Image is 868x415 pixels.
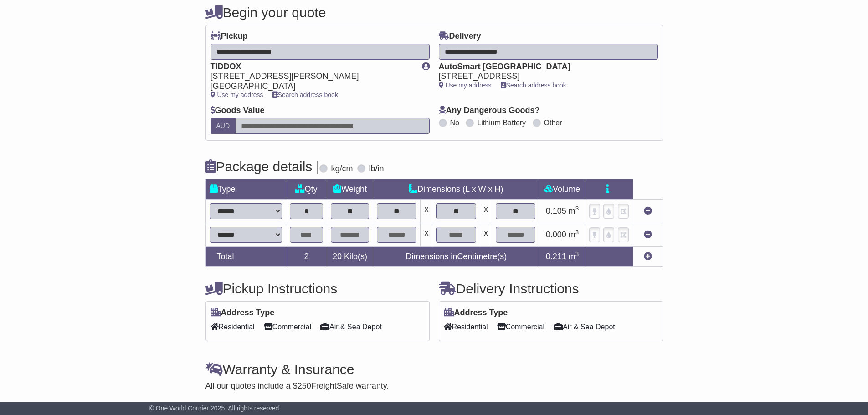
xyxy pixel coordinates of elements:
h4: Begin your quote [205,5,663,20]
label: Pickup [211,31,248,41]
td: Type [205,179,286,199]
a: Search address book [501,82,566,89]
a: Remove this item [644,230,652,239]
td: Total [205,246,286,266]
h4: Delivery Instructions [439,281,663,296]
a: Remove this item [644,206,652,215]
span: Residential [444,320,488,334]
div: TIDDOX [211,62,413,72]
a: Use my address [439,82,492,89]
span: m [569,230,579,239]
span: m [569,252,579,261]
label: Other [544,118,562,127]
td: x [421,199,432,223]
sup: 3 [575,229,579,236]
a: Add new item [644,252,652,261]
label: Delivery [439,31,481,41]
label: lb/in [369,164,384,174]
label: Any Dangerous Goods? [439,106,540,116]
td: 2 [286,246,327,266]
sup: 3 [575,205,579,212]
td: x [480,199,492,223]
label: Address Type [444,308,508,318]
a: Search address book [272,91,338,98]
div: [GEOGRAPHIC_DATA] [211,82,413,92]
td: x [480,223,492,246]
span: © One World Courier 2025. All rights reserved. [149,405,281,412]
span: 250 [298,381,311,390]
span: Air & Sea Depot [320,320,382,334]
label: kg/cm [331,164,353,174]
sup: 3 [575,251,579,257]
label: Address Type [211,308,275,318]
div: All our quotes include a $ FreightSafe warranty. [205,381,663,391]
td: Dimensions (L x W x H) [373,179,539,199]
div: [STREET_ADDRESS][PERSON_NAME] [211,72,413,82]
label: No [450,118,459,127]
span: 20 [333,252,342,261]
h4: Package details | [205,159,320,174]
h4: Pickup Instructions [205,281,430,296]
label: AUD [211,118,236,134]
label: Goods Value [211,106,265,116]
span: 0.000 [546,230,566,239]
h4: Warranty & Insurance [205,362,663,377]
td: Qty [286,179,327,199]
td: Weight [327,179,373,199]
div: AutoSmart [GEOGRAPHIC_DATA] [439,62,649,72]
span: Air & Sea Depot [554,320,615,334]
td: x [421,223,432,246]
td: Volume [539,179,585,199]
span: m [569,206,579,215]
span: 0.211 [546,252,566,261]
span: Commercial [497,320,544,334]
td: Kilo(s) [327,246,373,266]
label: Lithium Battery [477,118,526,127]
span: Commercial [264,320,311,334]
a: Use my address [211,91,263,98]
span: 0.105 [546,206,566,215]
td: Dimensions in Centimetre(s) [373,246,539,266]
div: [STREET_ADDRESS] [439,72,649,82]
span: Residential [211,320,255,334]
